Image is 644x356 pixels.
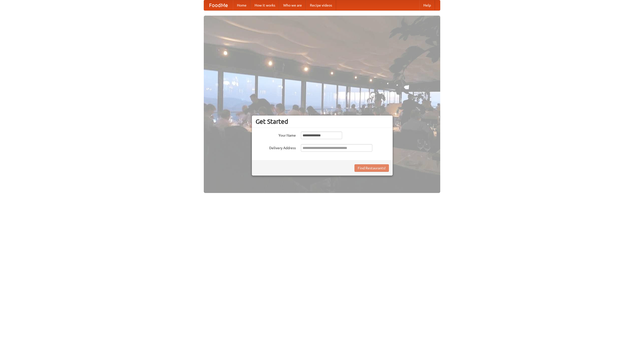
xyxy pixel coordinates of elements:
label: Your Name [256,132,296,138]
button: Find Restaurants! [354,164,389,172]
a: Home [233,0,251,10]
a: How it works [251,0,279,10]
h3: Get Started [256,118,389,125]
a: FoodMe [204,0,233,10]
a: Who we are [279,0,306,10]
a: Help [419,0,435,10]
a: Recipe videos [306,0,336,10]
label: Delivery Address [256,144,296,150]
